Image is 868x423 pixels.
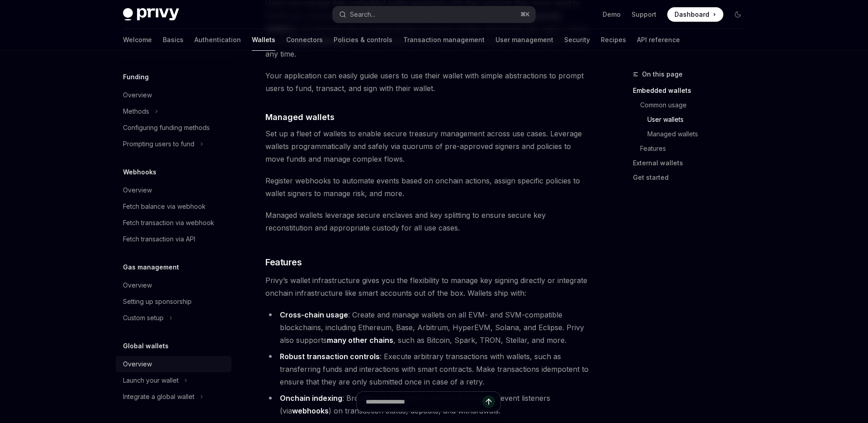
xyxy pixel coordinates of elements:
span: Managed wallets leverage secure enclaves and key splitting to ensure secure key reconstitution an... [265,209,591,234]
a: Managed wallets [647,127,752,141]
div: Fetch transaction via webhook [123,217,214,228]
span: Features [265,256,302,269]
span: Your application can easily guide users to use their wallet with simple abstractions to prompt us... [265,69,591,95]
div: Configuring funding methods [123,122,210,133]
a: Basics [163,29,184,51]
div: Overview [123,280,152,291]
li: : Create and manage wallets on all EVM- and SVM-compatible blockchains, including Ethereum, Base,... [265,308,591,346]
h5: Funding [123,72,149,82]
a: Security [564,29,590,51]
a: Fetch transaction via webhook [116,215,231,231]
a: Embedded wallets [633,83,752,98]
a: API reference [637,29,680,51]
a: User management [495,29,553,51]
span: On this page [642,69,683,80]
div: Setting up sponsorship [123,296,192,307]
div: Custom setup [123,312,164,323]
a: Common usage [640,98,752,112]
a: many other chains [327,336,393,345]
a: Get started [633,170,752,185]
a: Overview [116,277,231,293]
a: Fetch balance via webhook [116,198,231,215]
div: Fetch balance via webhook [123,201,206,212]
div: Overview [123,185,152,196]
span: Managed wallets [265,111,335,123]
strong: Robust transaction controls [280,352,380,361]
div: Integrate a global wallet [123,391,194,402]
a: Fetch transaction via API [116,231,231,247]
a: Setting up sponsorship [116,293,231,310]
div: Overview [123,90,152,101]
a: Overview [116,356,231,372]
span: Dashboard [675,10,709,19]
a: Policies & controls [334,29,392,51]
strong: Cross-chain usage [280,310,348,319]
div: Methods [123,106,149,117]
li: : Execute arbitrary transactions with wallets, such as transferring funds and interactions with s... [265,350,591,388]
h5: Global wallets [123,341,169,351]
button: Search...⌘K [333,6,535,23]
div: Overview [123,359,152,370]
a: External wallets [633,156,752,170]
a: Wallets [252,29,275,51]
a: Welcome [123,29,152,51]
div: Prompting users to fund [123,139,194,149]
a: Connectors [286,29,323,51]
a: Recipes [601,29,626,51]
h5: Gas management [123,262,179,273]
a: Dashboard [667,7,723,22]
span: ⌘ K [520,11,530,18]
div: Search... [350,9,375,20]
span: Register webhooks to automate events based on onchain actions, assign specific policies to wallet... [265,174,591,200]
a: Overview [116,182,231,198]
button: Send message [482,395,495,408]
img: dark logo [123,8,179,21]
span: Set up a fleet of wallets to enable secure treasury management across use cases. Leverage wallets... [265,127,591,165]
a: Authentication [194,29,241,51]
span: Privy’s wallet infrastructure gives you the flexibility to manage key signing directly or integra... [265,274,591,299]
a: User wallets [647,112,752,127]
a: Features [640,141,752,156]
a: Transaction management [403,29,485,51]
div: Fetch transaction via API [123,234,195,245]
a: Overview [116,87,231,103]
a: Demo [603,10,621,19]
h5: Webhooks [123,167,156,178]
div: Launch your wallet [123,375,179,386]
button: Toggle dark mode [731,7,745,22]
a: Configuring funding methods [116,120,231,136]
a: Support [632,10,656,19]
